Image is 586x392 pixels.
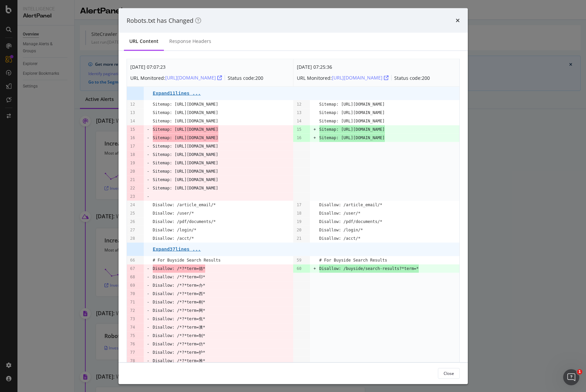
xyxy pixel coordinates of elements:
pre: 60 [297,264,301,273]
pre: Disallow: /login/* [153,226,196,234]
pre: 25 [130,209,135,217]
pre: 77 [130,348,135,356]
pre: Expand 11 lines ... [153,91,201,96]
iframe: Intercom live chat [563,369,579,385]
pre: + [313,133,316,142]
pre: 75 [130,331,135,340]
pre: - [147,192,149,201]
pre: Disallow: /*?*term=西* [153,289,206,298]
pre: 21 [297,234,301,242]
div: modal [119,8,468,384]
pre: 15 [130,125,135,133]
pre: - [147,167,149,175]
pre: Disallow: /acct/* [153,234,194,242]
div: times [456,16,460,25]
pre: 12 [297,100,301,108]
pre: 28 [130,234,135,242]
pre: 72 [130,306,135,315]
pre: - [147,289,149,298]
div: URL Content [129,38,159,45]
pre: Disallow: /user/* [319,209,361,217]
pre: Sitemap: [URL][DOMAIN_NAME] [153,175,218,184]
pre: 22 [130,184,135,192]
pre: - [147,340,149,348]
pre: # For Buyside Search Results [153,256,221,264]
pre: - [147,175,149,184]
pre: Disallow: /*?*term=网* [153,306,206,315]
pre: Sitemap: [URL][DOMAIN_NAME] [153,100,218,108]
pre: Sitemap: [URL][DOMAIN_NAME] [153,184,218,192]
span: Sitemap: [URL][DOMAIN_NAME] [153,133,218,142]
button: [URL][DOMAIN_NAME] [165,72,222,83]
pre: Disallow: /*?*term=制* [153,331,206,340]
pre: Sitemap: [URL][DOMAIN_NAME] [153,108,218,117]
pre: Disallow: /pdf/documents/* [319,217,382,226]
pre: 16 [130,133,135,142]
pre: Disallow: /user/* [153,209,194,217]
pre: - [147,323,149,331]
pre: Disallow: /*?*term=印* [153,273,206,281]
pre: 18 [130,150,135,159]
div: URL Monitored: Status code: 200 [130,72,263,83]
pre: Sitemap: [URL][DOMAIN_NAME] [153,167,218,175]
pre: 23 [130,192,135,201]
pre: 27 [130,226,135,234]
span: Disallow: /buyside/search-results?*term=* [319,264,419,273]
button: [URL][DOMAIN_NAME] [332,72,389,83]
pre: 70 [130,289,135,298]
pre: Expand 37 lines ... [153,246,201,252]
pre: - [147,306,149,315]
pre: 17 [130,142,135,150]
pre: 13 [297,108,301,117]
pre: 69 [130,281,135,289]
pre: Sitemap: [URL][DOMAIN_NAME] [319,108,385,117]
pre: 18 [297,209,301,217]
pre: Disallow: /pdf/documents/* [153,217,216,226]
span: Sitemap: [URL][DOMAIN_NAME] [319,125,385,133]
pre: - [147,133,149,142]
pre: 21 [130,175,135,184]
pre: - [147,159,149,167]
pre: 12 [130,100,135,108]
pre: - [147,281,149,289]
pre: - [147,273,149,281]
pre: 13 [130,108,135,117]
pre: 19 [130,159,135,167]
pre: 16 [297,133,301,142]
pre: - [147,184,149,192]
pre: Sitemap: [URL][DOMAIN_NAME] [319,117,385,125]
pre: 59 [297,256,301,264]
pre: - [147,298,149,306]
pre: 67 [130,264,135,273]
pre: Sitemap: [URL][DOMAIN_NAME] [153,142,218,150]
pre: - [147,356,149,365]
pre: Sitemap: [URL][DOMAIN_NAME] [153,117,218,125]
pre: + [313,125,316,133]
pre: Sitemap: [URL][DOMAIN_NAME] [153,150,218,159]
span: Disallow: /*?*term=德* [153,264,206,273]
pre: 14 [297,117,301,125]
pre: 76 [130,340,135,348]
pre: 14 [130,117,135,125]
pre: 74 [130,323,135,331]
pre: 20 [130,167,135,175]
pre: 73 [130,315,135,323]
pre: 24 [130,201,135,209]
pre: - [147,142,149,150]
pre: Disallow: /*?*term=雅* [153,356,206,365]
pre: 71 [130,298,135,306]
pre: 78 [130,356,135,365]
a: [URL][DOMAIN_NAME] [332,74,389,81]
pre: Disallow: /*?*term=刚* [153,298,206,306]
pre: - [147,150,149,159]
a: [URL][DOMAIN_NAME] [165,74,222,81]
pre: 15 [297,125,301,133]
pre: - [147,264,149,273]
div: [DATE] 07:25:36 [297,63,430,71]
button: Close [438,368,460,379]
pre: - [147,315,149,323]
div: Response Headers [169,38,211,45]
pre: 68 [130,273,135,281]
pre: - [147,348,149,356]
pre: Disallow: /*?*term=办* [153,281,206,289]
